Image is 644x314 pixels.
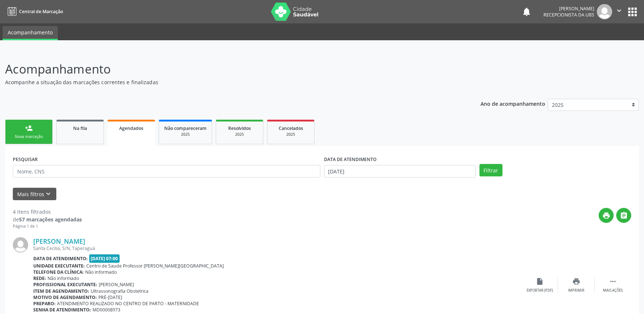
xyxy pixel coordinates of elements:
[599,208,614,223] button: print
[228,125,251,131] span: Resolvidos
[479,164,502,176] button: Filtrar
[5,60,449,78] p: Acompanhamento
[57,300,199,307] span: ATENDIMENTO REALIZADO NO CENTRO DE PARTO - MATERNIDADE
[13,216,82,223] div: de
[543,5,594,12] div: [PERSON_NAME]
[527,288,553,293] div: Exportar (PDF)
[48,275,79,281] span: Não informado
[5,5,63,18] a: Central de Marcação
[521,7,532,17] button: notifications
[33,300,56,307] b: Preparo:
[25,124,33,132] div: person_add
[99,281,134,288] span: [PERSON_NAME]
[597,4,612,19] img: img
[73,125,87,131] span: Na fila
[11,134,47,139] div: Nova marcação
[19,216,82,223] strong: 57 marcações agendadas
[13,165,320,177] input: Nome, CNS
[609,277,617,285] i: 
[33,281,97,288] b: Profissional executante:
[33,294,97,300] b: Motivo de agendamento:
[44,190,52,198] i: keyboard_arrow_down
[13,223,82,229] div: Página 1 de 1
[13,237,28,253] img: img
[98,294,122,300] span: PRÉ-[DATE]
[272,132,309,137] div: 2025
[33,237,85,245] a: [PERSON_NAME]
[324,154,377,165] label: DATA DE ATENDIMENTO
[543,12,594,18] span: Recepcionista da UBS
[33,245,521,251] div: Santa Cecilia, S/N, Taperaguá
[33,255,88,262] b: Data de atendimento:
[279,125,303,131] span: Cancelados
[615,7,623,15] i: 
[33,288,89,294] b: Item de agendamento:
[91,288,148,294] span: Ultrassonografia Obstetrica
[13,188,56,201] button: Mais filtroskeyboard_arrow_down
[603,288,623,293] div: Mais ações
[626,5,639,18] button: apps
[3,26,58,40] a: Acompanhamento
[93,307,120,313] span: MD00008973
[568,288,584,293] div: Imprimir
[536,277,544,285] i: insert_drive_file
[572,277,580,285] i: print
[13,154,38,165] label: PESQUISAR
[33,263,85,269] b: Unidade executante:
[612,4,626,19] button: 
[86,263,224,269] span: Centro de Saude Professor [PERSON_NAME][GEOGRAPHIC_DATA]
[85,269,117,275] span: Não informado
[620,212,628,220] i: 
[5,78,449,86] p: Acompanhe a situação das marcações correntes e finalizadas
[33,269,84,275] b: Telefone da clínica:
[13,208,82,216] div: 4 itens filtrados
[324,165,476,177] input: Selecione um intervalo
[164,125,207,131] span: Não compareceram
[19,8,63,15] span: Central de Marcação
[119,125,143,131] span: Agendados
[481,99,545,108] p: Ano de acompanhamento
[33,307,91,313] b: Senha de atendimento:
[221,132,258,137] div: 2025
[89,254,120,263] span: [DATE] 07:00
[602,212,610,220] i: print
[616,208,631,223] button: 
[164,132,207,137] div: 2025
[33,275,46,281] b: Rede:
